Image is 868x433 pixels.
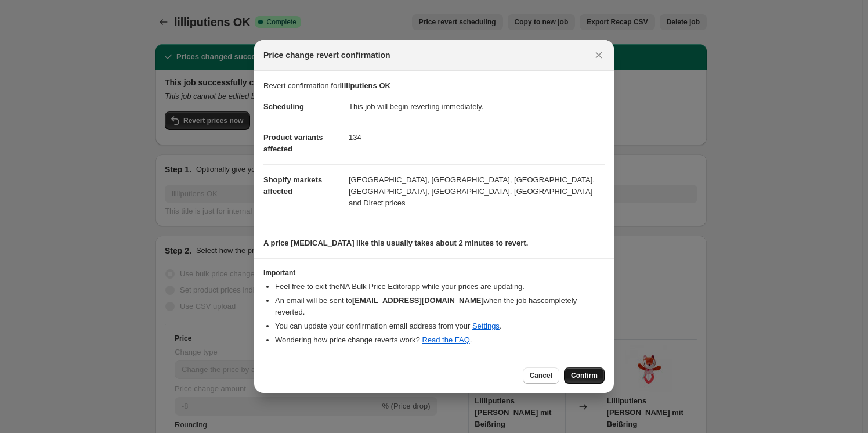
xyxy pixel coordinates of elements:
b: lilliputiens OK [340,81,390,90]
b: A price [MEDICAL_DATA] like this usually takes about 2 minutes to revert. [263,239,528,247]
h3: Important [263,268,605,277]
span: Shopify markets affected [263,175,322,196]
button: Cancel [523,367,559,384]
span: Price change revert confirmation [263,49,390,61]
span: Cancel [530,371,552,380]
a: Read the FAQ [422,335,469,344]
dd: This job will begin reverting immediately. [349,92,605,122]
li: An email will be sent to when the job has completely reverted . [275,295,605,318]
dd: 134 [349,122,605,153]
button: Confirm [564,367,605,384]
dd: [GEOGRAPHIC_DATA], [GEOGRAPHIC_DATA], [GEOGRAPHIC_DATA], [GEOGRAPHIC_DATA], [GEOGRAPHIC_DATA], [G... [349,164,605,218]
button: Close [591,47,607,63]
li: Wondering how price change reverts work? . [275,334,605,346]
span: Product variants affected [263,133,323,153]
li: You can update your confirmation email address from your . [275,320,605,332]
span: Confirm [571,371,598,380]
p: Revert confirmation for [263,80,605,92]
span: Scheduling [263,102,304,111]
a: Settings [472,322,500,330]
b: [EMAIL_ADDRESS][DOMAIN_NAME] [352,296,484,305]
li: Feel free to exit the NA Bulk Price Editor app while your prices are updating. [275,281,605,293]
